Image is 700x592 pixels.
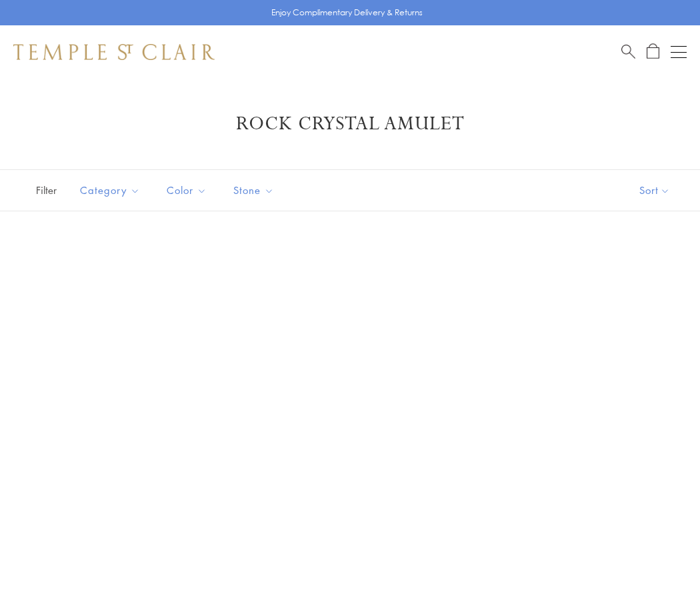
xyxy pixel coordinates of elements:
[223,175,284,205] button: Stone
[227,182,284,199] span: Stone
[621,43,635,60] a: Search
[609,170,700,211] button: Show sort by
[271,6,423,19] p: Enjoy Complimentary Delivery & Returns
[647,43,659,60] a: Open Shopping Bag
[73,182,150,199] span: Category
[157,175,217,205] button: Color
[160,182,217,199] span: Color
[13,44,215,60] img: Temple St. Clair
[671,44,687,60] button: Open navigation
[33,112,667,136] h1: Rock Crystal Amulet
[70,175,150,205] button: Category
